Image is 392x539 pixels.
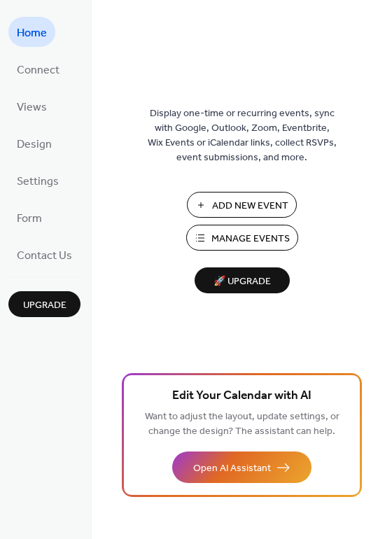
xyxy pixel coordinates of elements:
[17,97,47,118] span: Views
[148,106,337,165] span: Display one-time or recurring events, sync with Google, Outlook, Zoom, Eventbrite, Wix Events or ...
[195,267,290,293] button: 🚀 Upgrade
[186,225,298,251] button: Manage Events
[17,245,72,267] span: Contact Us
[187,192,297,218] button: Add New Event
[17,134,52,155] span: Design
[17,59,59,81] span: Connect
[17,22,47,44] span: Home
[172,386,311,406] span: Edit Your Calendar with AI
[17,171,59,192] span: Settings
[145,407,339,441] span: Want to adjust the layout, update settings, or change the design? The assistant can help.
[17,208,42,230] span: Form
[8,17,55,47] a: Home
[203,272,281,291] span: 🚀 Upgrade
[8,239,80,269] a: Contact Us
[172,451,311,483] button: Open AI Assistant
[211,232,290,246] span: Manage Events
[8,54,68,84] a: Connect
[23,298,66,313] span: Upgrade
[8,202,50,232] a: Form
[8,91,55,121] a: Views
[193,461,271,476] span: Open AI Assistant
[8,165,67,195] a: Settings
[8,291,80,317] button: Upgrade
[8,128,60,158] a: Design
[212,199,288,213] span: Add New Event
